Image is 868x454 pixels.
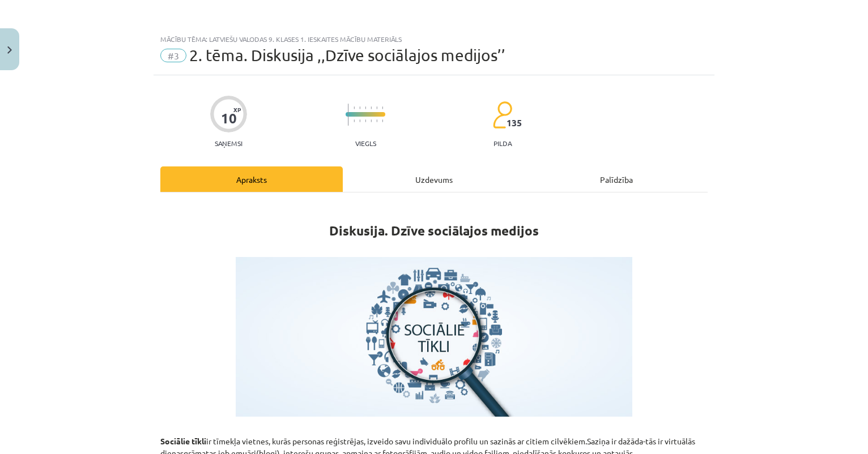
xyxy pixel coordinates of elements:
[329,222,539,239] strong: Diskusija. Dzīve sociālajos medijos
[376,119,377,122] img: icon-short-line-57e1e144782c952c97e751825c79c345078a6d821885a25fce030b3d8c18986b.svg
[365,119,366,122] img: icon-short-line-57e1e144782c952c97e751825c79c345078a6d821885a25fce030b3d8c18986b.svg
[359,106,360,109] img: icon-short-line-57e1e144782c952c97e751825c79c345078a6d821885a25fce030b3d8c18986b.svg
[492,101,512,129] img: students-c634bb4e5e11cddfef0936a35e636f08e4e9abd3cc4e673bd6f9a4125e45ecb1.svg
[348,104,349,126] img: icon-long-line-d9ea69661e0d244f92f715978eff75569469978d946b2353a9bb055b3ed8787d.svg
[355,139,376,147] p: Viegls
[233,106,241,113] span: XP
[160,49,186,62] span: #3
[359,119,360,122] img: icon-short-line-57e1e144782c952c97e751825c79c345078a6d821885a25fce030b3d8c18986b.svg
[221,110,237,126] div: 10
[382,119,383,122] img: icon-short-line-57e1e144782c952c97e751825c79c345078a6d821885a25fce030b3d8c18986b.svg
[160,436,206,446] strong: Sociālie tīkli
[365,106,366,109] img: icon-short-line-57e1e144782c952c97e751825c79c345078a6d821885a25fce030b3d8c18986b.svg
[371,106,372,109] img: icon-short-line-57e1e144782c952c97e751825c79c345078a6d821885a25fce030b3d8c18986b.svg
[354,106,355,109] img: icon-short-line-57e1e144782c952c97e751825c79c345078a6d821885a25fce030b3d8c18986b.svg
[382,106,383,109] img: icon-short-line-57e1e144782c952c97e751825c79c345078a6d821885a25fce030b3d8c18986b.svg
[354,119,355,122] img: icon-short-line-57e1e144782c952c97e751825c79c345078a6d821885a25fce030b3d8c18986b.svg
[160,166,343,192] div: Apraksts
[343,166,525,192] div: Uzdevums
[525,166,708,192] div: Palīdzība
[493,139,512,147] p: pilda
[210,139,247,147] p: Saņemsi
[507,118,522,128] span: 135
[189,46,505,65] span: 2. tēma. Diskusija ,,Dzīve sociālajos medijos’’
[371,119,372,122] img: icon-short-line-57e1e144782c952c97e751825c79c345078a6d821885a25fce030b3d8c18986b.svg
[376,106,377,109] img: icon-short-line-57e1e144782c952c97e751825c79c345078a6d821885a25fce030b3d8c18986b.svg
[160,35,708,43] div: Mācību tēma: Latviešu valodas 9. klases 1. ieskaites mācību materiāls
[7,46,12,54] img: icon-close-lesson-0947bae3869378f0d4975bcd49f059093ad1ed9edebbc8119c70593378902aed.svg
